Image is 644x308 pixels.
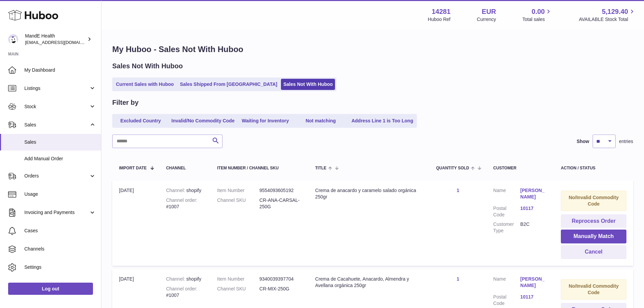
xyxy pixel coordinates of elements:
dd: CR-ANA-CARSAL-250G [259,197,302,210]
span: Stock [24,103,89,110]
span: Sales [24,122,89,128]
a: 0.00 Total sales [522,7,552,23]
div: Action / Status [561,166,626,170]
div: Crema de anacardo y caramelo salado orgánica 250gr [315,187,423,200]
span: Title [315,166,326,170]
strong: EUR [482,7,496,16]
h1: My Huboo - Sales Not With Huboo [112,44,633,55]
strong: 14281 [432,7,451,16]
a: Waiting for Inventory [238,115,292,126]
div: shopify [166,187,204,194]
a: 5,129.40 AVAILABLE Stock Total [579,7,636,23]
label: Show [577,138,589,145]
span: Orders [24,173,89,179]
dt: Item Number [217,187,259,194]
dt: Name [493,276,520,290]
span: Import date [119,166,147,170]
span: Sales [24,139,96,145]
dt: Postal Code [493,294,520,307]
span: Cases [24,228,96,234]
a: 1 [457,188,459,193]
strong: Channel order [166,286,197,291]
span: 0.00 [532,7,545,16]
strong: Channel order [166,197,197,203]
h2: Filter by [112,98,139,107]
div: MandE Health [25,33,86,46]
dt: Customer Type [493,221,520,234]
span: Usage [24,191,96,197]
div: #1007 [166,286,204,299]
dd: B2C [520,221,547,234]
a: [PERSON_NAME] [520,187,547,200]
span: Add Manual Order [24,156,96,162]
dd: 9554093605192 [259,187,302,194]
span: Channels [24,246,96,252]
div: Channel [166,166,204,170]
a: 10117 [520,294,547,300]
div: #1007 [166,197,204,210]
span: 5,129.40 [602,7,628,16]
span: AVAILABLE Stock Total [579,16,636,23]
span: Listings [24,85,89,92]
strong: Channel [166,188,186,193]
span: Quantity Sold [436,166,469,170]
dt: Name [493,187,520,202]
h2: Sales Not With Huboo [112,62,183,71]
a: Address Line 1 is Too Long [349,115,416,126]
a: Sales Not With Huboo [281,79,335,90]
strong: Channel [166,276,186,282]
td: [DATE] [112,181,159,266]
a: 10117 [520,205,547,212]
a: Current Sales with Huboo [114,79,176,90]
div: Huboo Ref [428,16,451,23]
dd: 9340039397704 [259,276,302,282]
div: shopify [166,276,204,282]
span: Settings [24,264,96,270]
div: Customer [493,166,547,170]
dt: Channel SKU [217,286,259,292]
strong: No/Invalid Commodity Code [569,195,619,207]
dt: Postal Code [493,205,520,218]
a: Log out [8,283,93,295]
dt: Item Number [217,276,259,282]
a: [PERSON_NAME] [520,276,547,289]
a: Excluded Country [114,115,168,126]
strong: No/Invalid Commodity Code [569,283,619,295]
span: My Dashboard [24,67,96,73]
img: internalAdmin-14281@internal.huboo.com [8,34,18,44]
div: Item Number / Channel SKU [217,166,302,170]
span: [EMAIL_ADDRESS][DOMAIN_NAME] [25,40,99,45]
div: Currency [477,16,496,23]
dd: CR-MIX-250G [259,286,302,292]
a: Sales Shipped From [GEOGRAPHIC_DATA] [177,79,280,90]
a: Invalid/No Commodity Code [169,115,237,126]
span: Invoicing and Payments [24,209,89,216]
a: 1 [457,276,459,282]
div: Crema de Cacahuete, Anacardo, Almendra y Avellana orgánica 250gr [315,276,423,289]
dt: Channel SKU [217,197,259,210]
span: Total sales [522,16,552,23]
a: Not matching [294,115,348,126]
button: Cancel [561,245,626,259]
span: entries [619,138,633,145]
button: Manually Match [561,230,626,243]
button: Reprocess Order [561,214,626,228]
